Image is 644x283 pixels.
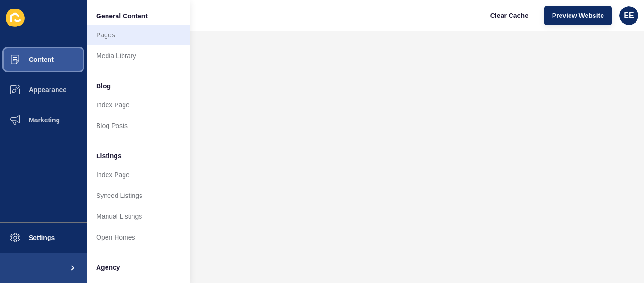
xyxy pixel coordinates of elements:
span: Preview Website [552,11,604,20]
span: General Content [96,11,148,21]
a: Blog Posts [87,115,190,136]
a: Open Homes [87,227,190,248]
span: Blog [96,81,111,91]
span: Agency [96,263,120,272]
a: Pages [87,25,190,45]
a: Index Page [87,164,190,185]
a: Media Library [87,45,190,66]
a: Manual Listings [87,206,190,227]
button: Preview Website [544,6,612,25]
span: Listings [96,151,122,161]
a: Synced Listings [87,185,190,206]
button: Clear Cache [482,6,537,25]
span: EE [624,11,634,20]
a: Index Page [87,94,190,115]
span: Clear Cache [490,11,528,20]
